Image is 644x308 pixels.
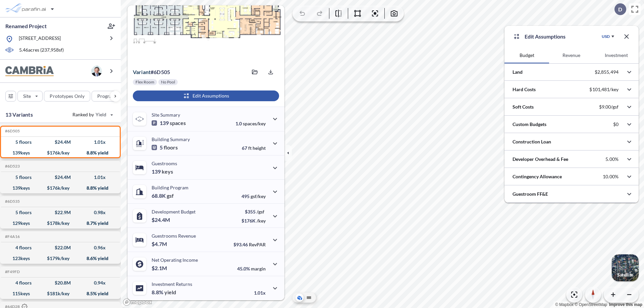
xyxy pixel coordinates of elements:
p: Building Summary [152,136,190,142]
a: Improve this map [609,302,642,307]
span: /key [257,218,266,224]
p: $2,855,494 [595,69,619,75]
span: Yield [96,111,107,118]
p: Construction Loan [513,138,551,145]
p: 68.8K [152,192,174,199]
span: spaces [170,120,186,126]
p: $9.00/gsf [599,104,619,110]
span: floors [164,144,178,151]
h5: Click to copy the code [4,129,20,133]
a: Mapbox [555,302,574,307]
p: 45.0% [237,266,266,271]
h5: Click to copy the code [4,164,20,169]
p: 5.00% [605,156,619,162]
span: yield [164,289,176,296]
p: Guestroom FF&E [513,191,548,197]
span: height [253,145,266,151]
span: gsf/key [251,193,266,199]
span: spaces/key [243,121,266,126]
button: Budget [504,47,549,63]
p: Program [97,93,116,100]
p: $24.4M [152,217,171,223]
p: Development Budget [152,209,196,214]
h5: Click to copy the code [4,199,20,204]
p: 67 [242,145,266,151]
p: Developer Overhead & Fee [513,156,568,163]
p: Investment Returns [152,281,192,287]
p: # 6d505 [133,69,170,75]
button: Investment [594,47,639,63]
span: Variant [133,69,151,75]
p: Land [513,69,523,75]
p: Contingency Allowance [513,173,562,180]
p: 1.0 [235,121,266,126]
span: /gsf [257,209,264,214]
img: Switcher Image [612,254,639,281]
p: 1.01x [254,290,266,296]
p: Satellite [617,272,633,278]
p: 8.8% [152,289,176,296]
button: Site [17,91,43,102]
p: $4.7M [152,241,168,247]
h5: Click to copy the code [4,269,20,274]
img: BrandImage [5,66,54,76]
p: 13 Variants [5,111,33,119]
p: Flex Room [136,79,154,85]
p: Custom Budgets [513,121,546,128]
p: Building Program [152,185,189,190]
h5: Click to copy the code [4,234,20,239]
p: 139 [152,120,186,126]
p: $0 [613,121,619,127]
a: OpenStreetMap [575,302,607,307]
p: D [618,6,622,12]
button: Aerial View [296,294,304,302]
button: Prototypes Only [44,91,90,102]
p: Site Summary [152,112,180,118]
span: RevPAR [249,242,266,247]
p: Guestrooms Revenue [152,233,196,239]
p: Renamed Project [5,22,47,30]
button: Site Plan [305,294,313,302]
p: $355 [241,209,266,214]
a: Mapbox homepage [123,298,152,306]
img: user logo [91,66,102,76]
p: 495 [241,193,266,199]
p: [STREET_ADDRESS] [19,35,61,43]
button: Ranked by Yield [67,109,117,120]
p: Net Operating Income [152,257,198,263]
p: No Pool [161,79,175,85]
button: Switcher ImageSatellite [612,254,639,281]
p: 5 [152,144,178,151]
p: $93.46 [233,242,266,247]
p: Prototypes Only [50,93,85,100]
button: Revenue [549,47,594,63]
p: Soft Costs [513,104,534,110]
div: USD [602,34,610,39]
p: $101,481/key [589,86,619,93]
p: $176K [241,218,266,224]
p: Guestrooms [152,161,177,166]
p: 139 [152,168,173,175]
p: $2.1M [152,265,168,271]
p: Hard Costs [513,86,536,93]
span: margin [251,266,266,271]
p: 5.46 acres ( 237,958 sf) [19,47,64,54]
p: Site [23,93,31,100]
p: Edit Assumptions [525,33,566,41]
button: Program [92,91,128,102]
button: Edit Assumptions [133,90,279,101]
span: ft [248,145,252,151]
span: gsf [167,192,174,199]
span: keys [162,168,173,175]
p: 10.00% [603,174,619,180]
